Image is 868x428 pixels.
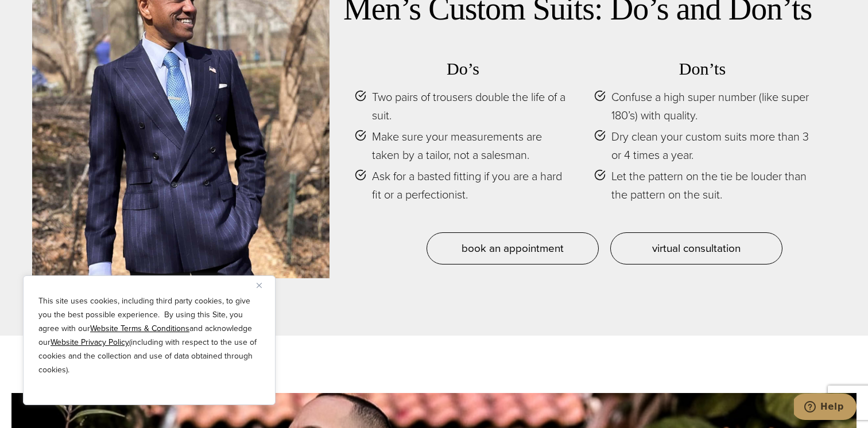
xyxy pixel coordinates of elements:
img: Close [257,283,262,288]
iframe: Opens a widget where you can chat to one of our agents [794,394,857,422]
span: virtual consultation [652,240,741,256]
span: Make sure your measurements are taken by a tailor, not a salesman. [372,127,571,164]
span: Let the pattern on the tie be louder than the pattern on the suit. [611,167,811,204]
a: book an appointment [427,232,599,264]
button: Close [257,278,270,292]
a: virtual consultation [610,232,782,264]
h3: Do’s [355,59,571,79]
h3: Don’ts [594,59,811,79]
span: Dry clean your custom suits more than 3 or 4 times a year. [611,127,811,164]
a: Website Privacy Policy [51,336,129,348]
a: Website Terms & Conditions [90,322,189,334]
p: This site uses cookies, including third party cookies, to give you the best possible experience. ... [38,294,260,377]
span: Ask for a basted fitting if you are a hard fit or a perfectionist. [372,167,571,204]
span: book an appointment [462,240,564,256]
span: Two pairs of trousers double the life of a suit. [372,88,571,124]
span: Confuse a high super number (like super 180’s) with quality. [611,88,811,124]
